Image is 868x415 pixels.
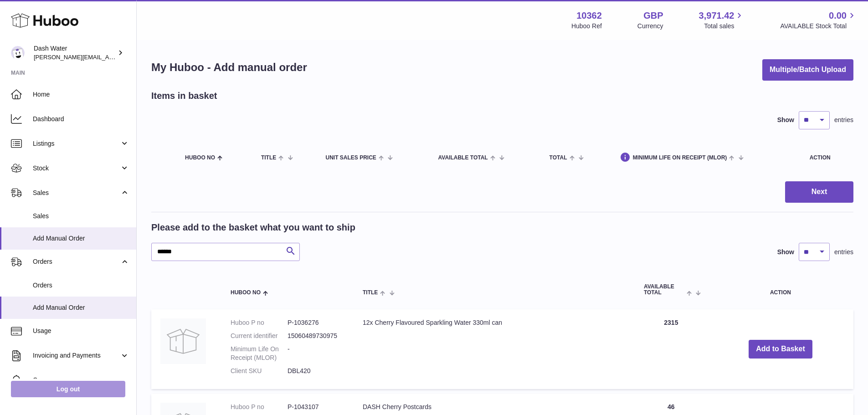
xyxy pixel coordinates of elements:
label: Show [777,248,794,256]
a: Log out [11,381,125,397]
span: Minimum Life On Receipt (MLOR) [633,155,727,161]
span: AVAILABLE Stock Total [780,22,857,31]
dt: Minimum Life On Receipt (MLOR) [231,345,288,362]
td: 2315 [635,309,708,389]
button: Add to Basket [749,340,812,359]
span: Unit Sales Price [325,155,376,161]
button: Next [785,181,853,203]
div: Dash Water [34,44,116,61]
dd: P-1043107 [288,403,344,411]
div: Huboo Ref [571,22,602,31]
span: Add Manual Order [33,234,129,243]
dd: - [288,345,344,362]
span: Dashboard [33,115,129,123]
span: Huboo no [185,155,215,161]
a: 0.00 AVAILABLE Stock Total [780,10,857,31]
span: 0.00 [829,10,847,22]
span: Listings [33,139,120,148]
strong: 10362 [576,10,602,22]
span: Total [550,155,567,161]
span: Sales [33,189,120,197]
dd: P-1036276 [288,318,344,327]
div: Action [810,155,844,161]
span: Huboo no [231,290,261,296]
span: Stock [33,164,120,173]
dt: Current identifier [231,332,288,340]
span: 3,971.42 [699,10,734,22]
img: 12x Cherry Flavoured Sparkling Water 330ml can [160,318,206,364]
span: Home [33,90,129,99]
span: entries [834,248,853,256]
strong: GBP [643,10,663,22]
a: 3,971.42 Total sales [699,10,745,31]
img: james@dash-water.com [11,46,25,60]
span: Add Manual Order [33,303,129,312]
dt: Huboo P no [231,403,288,411]
span: Title [363,290,378,296]
dd: 15060489730975 [288,332,344,340]
h1: My Huboo - Add manual order [151,60,307,75]
dt: Huboo P no [231,318,288,327]
label: Show [777,116,794,124]
span: Usage [33,327,129,335]
span: Invoicing and Payments [33,351,120,360]
span: Orders [33,257,120,266]
h2: Please add to the basket what you want to ship [151,221,355,234]
span: AVAILABLE Total [644,284,684,296]
span: Orders [33,281,129,290]
h2: Items in basket [151,90,217,102]
span: AVAILABLE Total [438,155,488,161]
div: Currency [637,22,663,31]
span: entries [834,116,853,124]
span: Sales [33,212,129,220]
th: Action [708,275,853,305]
span: Total sales [704,22,745,31]
span: Cases [33,376,129,384]
dt: Client SKU [231,367,288,375]
dd: DBL420 [288,367,344,375]
span: Title [261,155,276,161]
button: Multiple/Batch Upload [762,59,853,81]
span: [PERSON_NAME][EMAIL_ADDRESS][DOMAIN_NAME] [34,53,183,61]
td: 12x Cherry Flavoured Sparkling Water 330ml can [354,309,635,389]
